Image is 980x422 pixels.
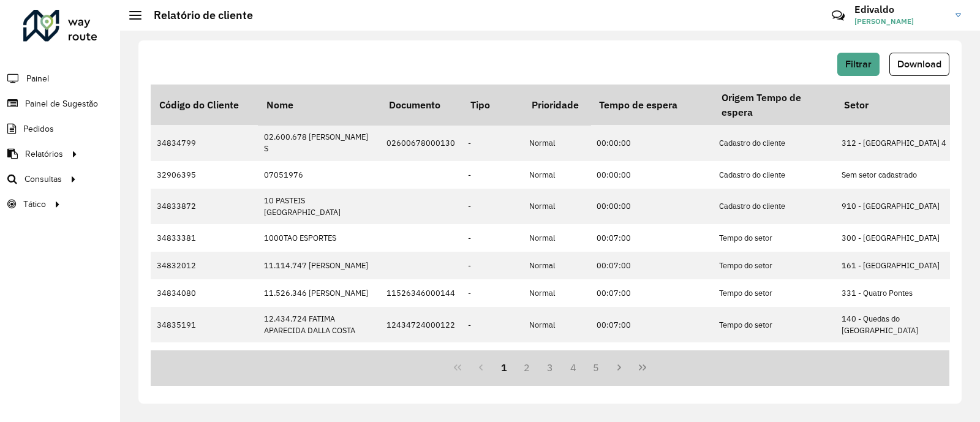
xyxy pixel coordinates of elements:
[258,189,380,224] td: 10 PASTEIS [GEOGRAPHIC_DATA]
[462,252,523,279] td: -
[590,224,713,252] td: 00:07:00
[141,9,253,22] h2: Relatório de cliente
[590,252,713,279] td: 00:07:00
[608,356,631,379] button: Next Page
[585,356,608,379] button: 5
[590,161,713,189] td: 00:00:00
[25,148,63,160] span: Relatórios
[258,125,380,160] td: 02.600.678 [PERSON_NAME] S
[523,307,590,342] td: Normal
[258,161,380,189] td: 07051976
[713,252,835,279] td: Tempo do setor
[151,85,258,125] th: Código do Cliente
[462,307,523,342] td: -
[523,85,590,125] th: Prioridade
[462,342,523,370] td: -
[590,85,713,125] th: Tempo de espera
[523,161,590,189] td: Normal
[258,279,380,307] td: 11.526.346 [PERSON_NAME]
[835,189,958,224] td: 910 - [GEOGRAPHIC_DATA]
[258,224,380,252] td: 1000TAO ESPORTES
[897,59,941,69] span: Download
[25,97,98,110] span: Painel de Sugestão
[258,252,380,279] td: 11.114.747 [PERSON_NAME]
[538,356,562,379] button: 3
[854,4,946,15] h3: Edivaldo
[835,125,958,160] td: 312 - [GEOGRAPHIC_DATA] 4
[24,173,62,186] span: Consultas
[23,122,54,135] span: Pedidos
[835,307,958,342] td: 140 - Quedas do [GEOGRAPHIC_DATA]
[258,85,380,125] th: Nome
[523,125,590,160] td: Normal
[23,198,46,211] span: Tático
[837,53,880,76] button: Filtrar
[523,279,590,307] td: Normal
[151,307,258,342] td: 34835191
[590,189,713,224] td: 00:00:00
[380,85,462,125] th: Documento
[590,125,713,160] td: 00:00:00
[26,72,49,85] span: Painel
[151,342,258,370] td: 34834404
[515,356,538,379] button: 2
[835,279,958,307] td: 331 - Quatro Pontes
[590,279,713,307] td: 00:07:00
[590,342,713,370] td: 00:00:00
[462,189,523,224] td: -
[523,189,590,224] td: Normal
[462,85,523,125] th: Tipo
[462,125,523,160] td: -
[835,252,958,279] td: 161 - [GEOGRAPHIC_DATA]
[835,224,958,252] td: 300 - [GEOGRAPHIC_DATA]
[151,161,258,189] td: 32906395
[151,224,258,252] td: 34833381
[258,307,380,342] td: 12.434.724 FATIMA APARECIDA DALLA COSTA
[713,125,835,160] td: Cadastro do cliente
[713,161,835,189] td: Cadastro do cliente
[835,85,958,125] th: Setor
[380,342,462,370] td: 15435945000103
[380,279,462,307] td: 11526346000144
[889,53,949,76] button: Download
[713,279,835,307] td: Tempo do setor
[151,189,258,224] td: 34833872
[631,356,654,379] button: Last Page
[713,85,835,125] th: Origem Tempo de espera
[825,2,851,29] a: Contato Rápido
[713,189,835,224] td: Cadastro do cliente
[462,279,523,307] td: -
[523,224,590,252] td: Normal
[713,342,835,370] td: Cadastro do cliente
[713,307,835,342] td: Tempo do setor
[151,279,258,307] td: 34834080
[523,342,590,370] td: Normal
[590,307,713,342] td: 00:07:00
[835,161,958,189] td: Sem setor cadastrado
[835,342,958,370] td: 910 - [GEOGRAPHIC_DATA]
[562,356,585,379] button: 4
[380,125,462,160] td: 02600678000130
[854,16,946,27] span: [PERSON_NAME]
[523,252,590,279] td: Normal
[462,161,523,189] td: -
[492,356,516,379] button: 1
[845,59,872,69] span: Filtrar
[462,224,523,252] td: -
[380,307,462,342] td: 12434724000122
[151,252,258,279] td: 34832012
[258,342,380,370] td: 15.435.945 [PERSON_NAME]
[713,224,835,252] td: Tempo do setor
[151,125,258,160] td: 34834799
